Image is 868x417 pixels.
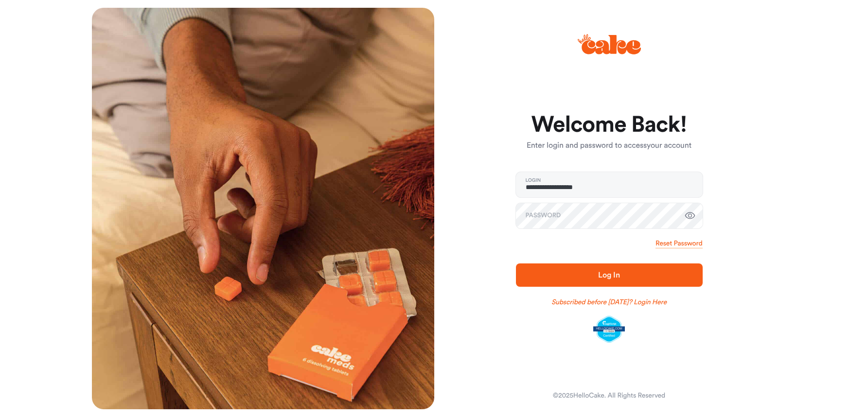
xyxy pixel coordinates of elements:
[553,391,665,400] div: © 2025 HelloCake. All Rights Reserved
[655,239,702,248] a: Reset Password
[516,113,703,137] h1: Welcome Back!
[593,316,625,343] img: legit-script-certified.png
[516,140,703,152] p: Enter login and password to access your account
[551,297,667,307] a: Subscribed before [DATE]? Login Here
[598,271,620,279] span: Log In
[516,263,703,287] button: Log In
